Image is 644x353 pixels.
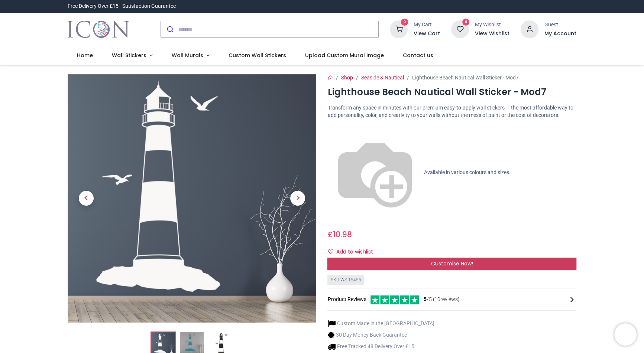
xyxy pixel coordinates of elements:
[327,229,352,240] span: £
[544,30,576,37] a: My Account
[414,21,440,29] div: My Cart
[68,19,129,40] a: Logo of Icon Wall Stickers
[424,169,510,175] span: Available in various colours and sizes.
[327,294,576,304] div: Product Reviews
[161,21,178,37] button: Submit
[103,46,162,65] a: Wall Stickers
[290,191,305,206] span: Next
[68,111,105,285] a: Previous
[68,74,317,323] img: Lighthouse Beach Nautical Wall Sticker - Mod7
[423,296,426,302] span: 5
[327,246,379,258] button: Add to wishlistAdd to wishlist
[327,125,423,220] img: color-wheel.png
[79,191,94,206] span: Previous
[68,19,129,40] img: Icon Wall Stickers
[403,52,433,59] span: Contact us
[327,320,434,327] li: Custom Made in the [GEOGRAPHIC_DATA]
[390,26,408,32] a: 0
[451,26,469,32] a: 0
[327,104,576,119] p: Transform any space in minutes with our premium easy-to-apply wall stickers — the most affordable...
[462,19,469,26] sup: 0
[544,21,576,29] div: Guest
[401,19,408,26] sup: 0
[614,323,637,346] iframe: Brevo live chat
[420,3,576,10] iframe: Customer reviews powered by Trustpilot
[305,52,384,59] span: Upload Custom Mural Image
[341,75,353,81] a: Shop
[229,52,286,59] span: Custom Wall Stickers
[475,21,509,29] div: My Wishlist
[327,275,364,285] div: SKU: WS-15455
[475,30,509,37] a: View Wishlist
[327,343,434,350] li: Free Tracked 48 Delivery Over £15
[279,111,316,285] a: Next
[327,86,576,98] h1: Lighthouse Beach Nautical Wall Sticker - Mod7
[68,3,176,10] div: Free Delivery Over £15 - Satisfaction Guarantee
[361,75,404,81] a: Seaside & Nautical
[412,75,518,81] span: Lighthouse Beach Nautical Wall Sticker - Mod7
[77,52,93,59] span: Home
[414,30,440,37] a: View Cart
[328,249,333,254] i: Add to wishlist
[431,260,473,267] span: Customise Now!
[112,52,146,59] span: Wall Stickers
[172,52,203,59] span: Wall Murals
[423,296,459,303] span: /5 ( 10 reviews)
[333,229,352,240] span: 10.98
[327,331,434,339] li: 30 Day Money Back Guarantee
[162,46,219,65] a: Wall Murals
